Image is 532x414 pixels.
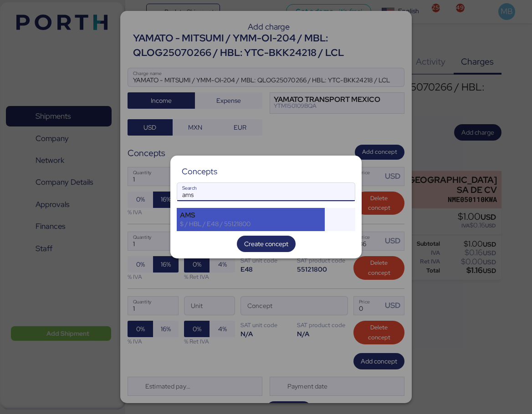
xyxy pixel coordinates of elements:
button: Create concept [237,236,296,252]
input: Search [177,183,355,201]
div: $ / HBL / E48 / 55121800 [180,220,322,228]
span: Create concept [244,238,288,249]
div: Concepts [182,167,217,176]
div: AMS [180,211,322,219]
